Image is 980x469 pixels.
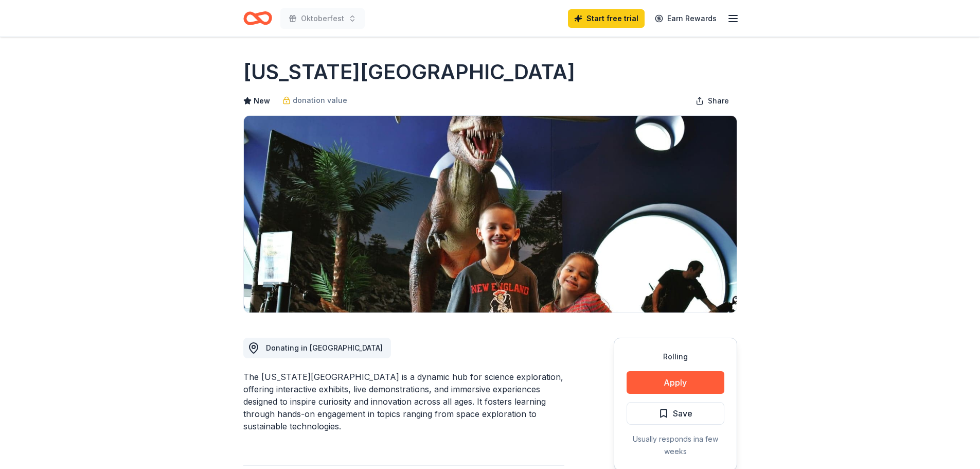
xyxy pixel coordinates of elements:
span: Share [708,95,729,107]
div: Rolling [627,351,724,363]
a: donation value [282,94,347,107]
button: Oktoberfest [280,8,365,29]
a: Earn Rewards [649,9,723,28]
h1: [US_STATE][GEOGRAPHIC_DATA] [243,58,575,86]
a: Home [243,6,272,30]
span: Oktoberfest [301,12,344,25]
button: Apply [627,371,724,394]
img: Image for Connecticut Science Center [244,116,737,312]
a: Start free trial [568,9,645,28]
span: donation value [293,94,347,107]
div: The [US_STATE][GEOGRAPHIC_DATA] is a dynamic hub for science exploration, offering interactive ex... [243,371,564,432]
button: Save [627,402,724,425]
div: Usually responds in a few weeks [627,433,724,458]
button: Share [687,91,737,111]
span: Donating in [GEOGRAPHIC_DATA] [266,343,383,352]
span: Save [673,407,692,420]
span: New [254,95,270,107]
